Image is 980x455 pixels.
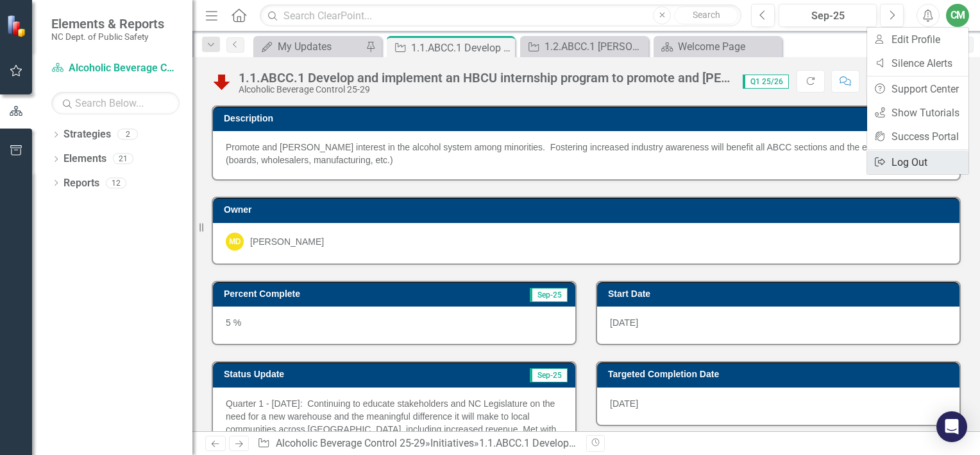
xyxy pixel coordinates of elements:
a: Alcoholic Beverage Control 25-29 [51,61,180,76]
h3: Targeted Completion Date [608,370,953,379]
button: Search [674,6,738,24]
div: Alcoholic Beverage Control 25-29 [239,85,730,94]
a: Initiatives [430,437,474,449]
a: Show Tutorials [867,101,968,125]
div: 21 [113,154,133,165]
a: My Updates [257,39,362,55]
a: Welcome Page [657,39,779,55]
div: 2 [117,129,138,140]
span: Elements & Reports [51,16,164,31]
span: [DATE] [610,398,638,409]
div: MD [226,233,244,251]
h3: Start Date [608,289,953,299]
input: Search Below... [51,92,180,114]
div: 12 [106,177,126,188]
div: My Updates [278,39,362,55]
img: Below Plan [212,71,232,92]
h3: Percent Complete [224,289,452,299]
div: Sep-25 [783,8,872,24]
div: [PERSON_NAME] [250,235,324,248]
div: 1.1.ABCC.1 Develop and implement an HBCU internship program to promote and [PERSON_NAME] interest... [239,71,730,85]
input: Search ClearPoint... [260,4,741,27]
a: Elements [63,152,106,166]
div: Welcome Page [678,39,779,55]
a: Strategies [63,127,111,142]
div: 1.1.ABCC.1 Develop and implement an HBCU internship program to promote and [PERSON_NAME] interest... [411,40,512,56]
div: » » [257,436,577,451]
a: Reports [63,176,99,191]
a: Success Portal [867,125,968,148]
a: Log Out [867,150,968,174]
span: Search [693,10,720,20]
small: NC Dept. of Public Safety [51,31,164,42]
a: Edit Profile [867,28,968,51]
a: Alcoholic Beverage Control 25-29 [276,437,425,449]
div: Open Intercom Messenger [936,411,967,442]
img: ClearPoint Strategy [6,14,29,37]
a: Support Center [867,77,968,101]
a: 1.2.ABCC.1 [PERSON_NAME] a culture of career growth to attract and retain top talent and make the... [523,39,645,55]
span: Q1 25/26 [743,75,789,89]
div: 5 % [213,307,575,344]
a: Silence Alerts [867,51,968,75]
span: Sep-25 [530,368,568,382]
button: Sep-25 [779,4,877,27]
p: Promote and [PERSON_NAME] interest in the alcohol system among minorities. Fostering increased in... [226,141,947,166]
h3: Owner [224,205,953,215]
h3: Description [224,114,953,123]
div: 1.2.ABCC.1 [PERSON_NAME] a culture of career growth to attract and retain top talent and make the... [545,39,645,55]
span: Sep-25 [530,288,568,302]
h3: Status Update [224,370,433,379]
button: CM [946,4,969,27]
span: [DATE] [610,317,638,328]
